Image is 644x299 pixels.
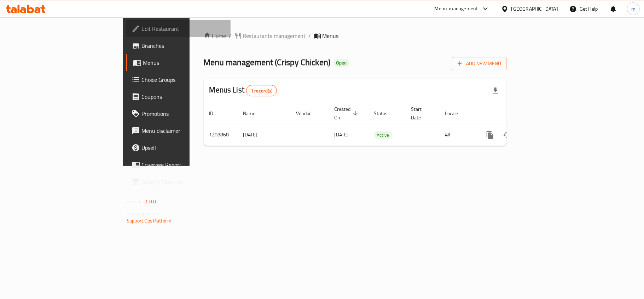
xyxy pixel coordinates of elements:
span: Promotions [141,109,225,118]
div: Total records count [246,85,277,96]
td: All [440,124,476,146]
a: Choice Groups [126,71,231,88]
a: Edit Restaurant [126,20,231,37]
div: Open [333,59,350,67]
span: Add New Menu [458,59,501,68]
span: Edit Restaurant [141,24,225,33]
div: Active [374,131,392,139]
span: Menu disclaimer [141,126,225,135]
table: enhanced table [204,103,555,146]
li: / [309,32,311,40]
a: Menus [126,54,231,71]
span: m [631,5,636,13]
span: Status [374,109,397,118]
span: Start Date [411,105,431,122]
span: [DATE] [335,130,349,139]
th: Actions [476,103,555,124]
a: Promotions [126,105,231,122]
a: Upsell [126,139,231,156]
button: more [482,126,499,143]
div: Export file [487,82,504,99]
span: Created On [335,105,360,122]
span: Name [243,109,265,118]
button: Change Status [499,126,516,143]
div: Menu-management [435,5,478,13]
td: [DATE] [238,124,291,146]
span: Active [374,131,392,139]
nav: breadcrumb [204,32,507,40]
span: Open [333,60,350,66]
a: Coverage Report [126,156,231,173]
span: Grocery Checklist [141,177,225,186]
a: Branches [126,37,231,54]
span: 1.0.0 [145,197,156,206]
span: Restaurants management [243,32,306,40]
span: Coupons [141,92,225,101]
span: Coverage Report [141,160,225,169]
td: - [406,124,440,146]
span: Menus [143,58,225,67]
span: Branches [141,41,225,50]
span: ID [209,109,223,118]
div: [GEOGRAPHIC_DATA] [511,5,558,13]
h2: Menus List [209,85,277,96]
a: Restaurants management [234,32,306,40]
a: Menu disclaimer [126,122,231,139]
span: 1 record(s) [246,88,277,94]
button: Add New Menu [452,57,507,70]
span: Upsell [141,143,225,152]
span: Menus [323,32,339,40]
span: Vendor [296,109,320,118]
a: Support.OpsPlatform [127,216,172,225]
a: Grocery Checklist [126,173,231,190]
span: Locale [445,109,468,118]
span: Menu management ( Crispy Chicken ) [204,54,331,70]
a: Coupons [126,88,231,105]
span: Version: [127,197,144,206]
span: Choice Groups [141,75,225,84]
span: Get support on: [127,209,159,218]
